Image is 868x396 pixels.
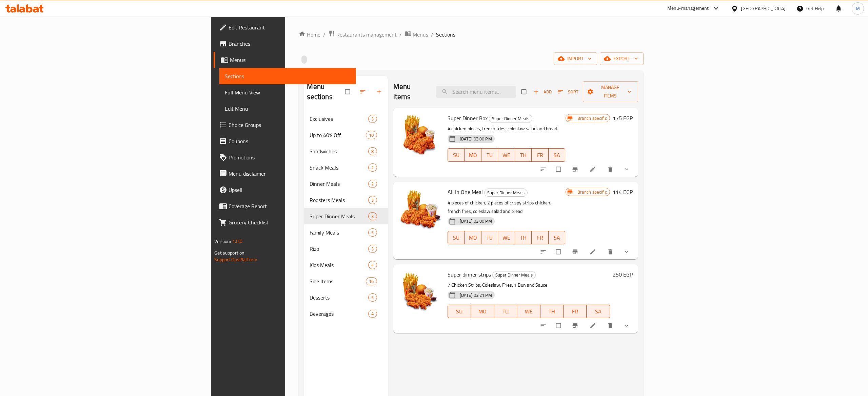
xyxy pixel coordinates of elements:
[368,196,377,204] div: items
[229,218,351,226] span: Grocery Checklist
[310,245,368,253] span: Rizo
[481,231,498,244] button: TU
[368,147,377,155] div: items
[471,305,494,318] button: MO
[489,115,532,123] div: Super Dinner Meals
[552,319,566,332] span: Select to update
[304,143,388,159] div: Sandwiches8
[229,40,351,48] span: Branches
[431,30,433,39] li: /
[225,72,351,80] span: Sections
[566,307,584,316] span: FR
[368,115,377,123] div: items
[310,261,368,269] span: Kids Meals
[484,189,528,197] div: Super Dinner Meals
[304,108,388,325] nav: Menu sections
[369,294,376,301] span: 5
[575,115,610,122] span: Branch specific
[369,116,376,122] span: 3
[219,68,356,84] a: Sections
[310,180,368,188] span: Dinner Meals
[534,150,546,160] span: FR
[369,197,376,203] span: 3
[399,187,442,230] img: All In One Meal
[369,311,376,317] span: 4
[619,318,635,333] button: show more
[619,162,635,177] button: show more
[515,231,532,244] button: TH
[219,101,356,117] a: Edit Menu
[369,148,376,155] span: 8
[589,166,597,173] a: Edit menu item
[232,237,243,246] span: 1.0.0
[436,86,516,98] input: search
[489,115,532,123] span: Super Dinner Meals
[299,30,643,39] nav: breadcrumb
[448,269,491,280] span: Super dinner strips
[310,228,368,237] span: Family Meals
[304,273,388,289] div: Side Items16
[517,85,532,98] span: Select section
[214,166,356,182] a: Menu disclaimer
[369,164,376,171] span: 2
[492,271,536,279] div: Super Dinner Meals
[481,148,498,162] button: TU
[229,23,351,31] span: Edit Restaurant
[517,305,540,318] button: WE
[532,231,549,244] button: FR
[451,150,462,160] span: SU
[214,52,356,68] a: Menus
[310,310,368,318] span: Beverages
[214,182,356,198] a: Upsell
[623,248,630,255] svg: Show Choices
[457,218,495,224] span: [DATE] 03:00 PM
[368,245,377,253] div: items
[603,162,619,177] button: delete
[413,30,428,39] span: Menus
[448,148,465,162] button: SU
[310,196,368,204] div: Roosters Meals
[229,170,351,178] span: Menu disclaimer
[304,241,388,257] div: Rizo3
[484,233,496,243] span: TU
[568,318,584,333] button: Branch-specific-item
[613,270,633,279] h6: 250 EGP
[214,133,356,149] a: Coupons
[229,153,351,161] span: Promotions
[304,176,388,192] div: Dinner Meals2
[603,244,619,259] button: delete
[613,113,633,123] h6: 175 EGP
[214,198,356,214] a: Coverage Report
[304,192,388,208] div: Roosters Meals3
[310,147,368,155] span: Sandwiches
[448,281,610,289] p: 7 Chicken Strips, Coleslaw, Fries, 1 Bun and Sauce
[368,293,377,302] div: items
[551,233,563,243] span: SA
[518,233,529,243] span: TH
[214,214,356,230] a: Grocery Checklist
[575,189,610,195] span: Branch specific
[368,180,377,188] div: items
[568,162,584,177] button: Branch-specific-item
[366,132,376,138] span: 10
[494,305,517,318] button: TU
[536,318,552,333] button: sort-choices
[518,150,529,160] span: TH
[623,166,630,173] svg: Show Choices
[498,148,515,162] button: WE
[368,228,377,237] div: items
[369,181,376,187] span: 2
[310,115,368,123] span: Exclusives
[493,271,535,279] span: Super Dinner Meals
[520,307,537,316] span: WE
[556,87,580,97] button: Sort
[304,289,388,306] div: Desserts5
[399,113,442,157] img: Super Dinner Box
[457,136,495,142] span: [DATE] 03:00 PM
[448,125,566,133] p: 4 chicken pieces, french fries, coleslaw salad and bread.
[532,87,553,97] span: Add item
